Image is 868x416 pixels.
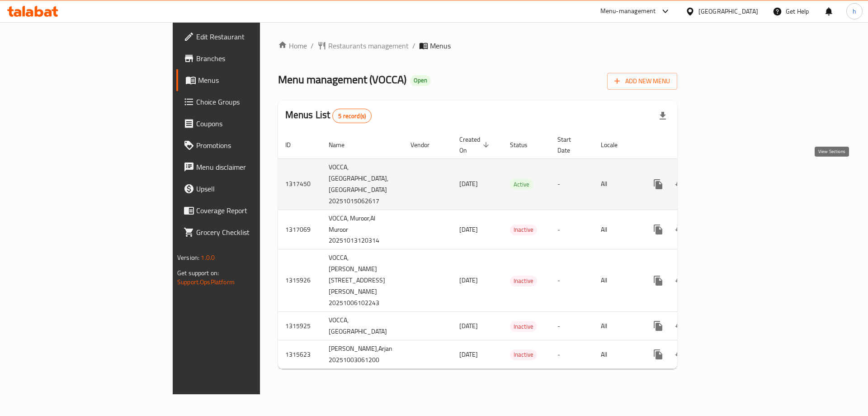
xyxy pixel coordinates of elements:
button: more [647,270,669,292]
a: Upsell [176,178,318,200]
a: Restaurants management [317,40,409,51]
span: Choice Groups [196,96,311,107]
div: Open [410,75,431,86]
a: Support.OpsPlatform [177,276,235,288]
span: [DATE] [459,320,478,332]
td: - [550,340,594,369]
a: Menus [176,69,318,91]
span: Locale [601,139,629,150]
a: Promotions [176,134,318,156]
div: Menu-management [600,6,656,17]
span: Open [410,77,431,84]
span: Coupons [196,118,311,129]
div: Inactive [510,225,537,235]
span: Menu management ( VOCCA ) [278,69,406,90]
span: Add New Menu [614,76,670,87]
td: All [594,340,640,369]
div: Inactive [510,276,537,287]
td: All [594,210,640,249]
span: Menu disclaimer [196,162,311,172]
button: Add New Menu [607,73,677,90]
td: VOCCA, Muroor,Al Muroor 20251013120314 [321,210,403,249]
span: Inactive [510,349,537,360]
td: - [550,312,594,340]
span: 5 record(s) [333,112,371,120]
span: Status [510,139,539,150]
span: Start Date [557,134,583,156]
h2: Menus List [285,108,372,123]
span: Edit Restaurant [196,31,311,42]
button: Change Status [669,344,691,365]
button: more [647,173,669,195]
span: [DATE] [459,274,478,286]
table: enhanced table [278,131,741,369]
a: Grocery Checklist [176,221,318,243]
th: Actions [640,131,741,159]
span: ID [285,139,302,150]
a: Coupons [176,113,318,134]
span: Coverage Report [196,205,311,216]
td: All [594,249,640,312]
button: Change Status [669,173,691,195]
span: Active [510,179,533,190]
td: VOCCA, [PERSON_NAME][STREET_ADDRESS][PERSON_NAME] 20251006102243 [321,249,403,312]
td: All [594,312,640,340]
span: Version: [177,252,199,263]
div: [GEOGRAPHIC_DATA] [698,6,758,16]
span: Inactive [510,225,537,235]
span: Menus [198,75,311,86]
a: Menu disclaimer [176,156,318,178]
td: - [550,158,594,210]
span: [DATE] [459,224,478,235]
span: Upsell [196,183,311,194]
span: Menus [430,40,451,51]
button: more [647,344,669,365]
span: 1.0.0 [201,252,215,263]
td: - [550,210,594,249]
a: Edit Restaurant [176,26,318,48]
span: Promotions [196,140,311,151]
nav: breadcrumb [278,40,677,51]
span: [DATE] [459,349,478,360]
span: h [853,6,856,16]
span: Inactive [510,276,537,286]
span: Grocery Checklist [196,227,311,238]
li: / [412,40,415,51]
td: - [550,249,594,312]
button: Change Status [669,270,691,292]
a: Choice Groups [176,91,318,113]
button: more [647,219,669,240]
span: Get support on: [177,267,219,279]
span: Name [329,139,356,150]
td: [PERSON_NAME],Arjan 20251003061200 [321,340,403,369]
span: Vendor [410,139,441,150]
button: Change Status [669,315,691,337]
a: Coverage Report [176,200,318,221]
span: Inactive [510,321,537,332]
button: more [647,315,669,337]
a: Branches [176,48,318,69]
td: VOCCA, [GEOGRAPHIC_DATA],[GEOGRAPHIC_DATA] 20251015062617 [321,158,403,210]
span: [DATE] [459,178,478,190]
td: All [594,158,640,210]
span: Restaurants management [328,40,409,51]
button: Change Status [669,219,691,240]
span: Branches [196,53,311,64]
td: VOCCA, [GEOGRAPHIC_DATA] [321,312,403,340]
span: Created On [459,134,492,156]
div: Inactive [510,349,537,360]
